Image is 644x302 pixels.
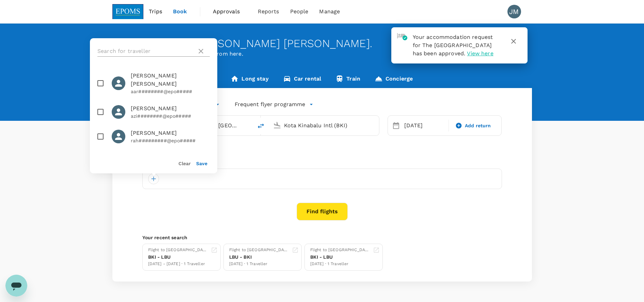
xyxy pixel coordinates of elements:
div: [DATE] · 1 Traveller [229,261,289,268]
p: rah#########@epo##### [131,137,210,144]
span: [PERSON_NAME] [PERSON_NAME] [131,72,210,88]
span: [PERSON_NAME] [131,129,210,137]
a: Long stay [223,72,276,88]
input: Search for traveller [97,46,194,57]
a: Concierge [367,72,420,88]
span: [PERSON_NAME] [131,104,210,113]
span: Add return [465,122,491,129]
a: Car rental [276,72,329,88]
div: JM [507,5,521,18]
button: delete [253,118,269,134]
button: Open [248,125,249,126]
div: [DATE] - [DATE] · 1 Traveller [148,261,208,268]
button: Frequent flyer programme [235,100,313,109]
p: Your recent search [142,234,502,241]
button: Find flights [297,203,348,220]
div: BKI - LBU [310,254,370,261]
iframe: Button to launch messaging window [5,275,27,297]
div: BKI - LBU [148,254,208,261]
input: Going to [284,120,365,131]
div: Flight to [GEOGRAPHIC_DATA] [310,247,370,254]
span: Trips [149,8,162,16]
a: Train [328,72,367,88]
div: Travellers [142,158,502,166]
button: Clear [178,161,191,166]
img: EPOMS SDN BHD [112,4,144,19]
span: Book [173,8,187,16]
div: Welcome back , [PERSON_NAME] [PERSON_NAME] . [112,37,532,50]
span: Approvals [213,8,247,16]
img: hotel-approved [397,33,407,40]
button: Save [196,161,207,166]
span: People [290,8,309,16]
span: View here [467,50,493,57]
div: [DATE] · 1 Traveller [310,261,370,268]
p: Frequent flyer programme [235,100,305,109]
div: LBU - BKI [229,254,289,261]
span: Reports [258,8,279,16]
button: Open [374,125,376,126]
p: azi########@epo##### [131,113,210,119]
div: Flight to [GEOGRAPHIC_DATA] [229,247,289,254]
span: Your accommodation request for The [GEOGRAPHIC_DATA] has been approved. [413,34,493,57]
p: Planning a business trip? Get started from here. [112,50,532,58]
div: [DATE] [402,119,447,132]
div: Flight to [GEOGRAPHIC_DATA] [148,247,208,254]
span: Manage [319,8,340,16]
p: aar########@epo##### [131,88,210,95]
